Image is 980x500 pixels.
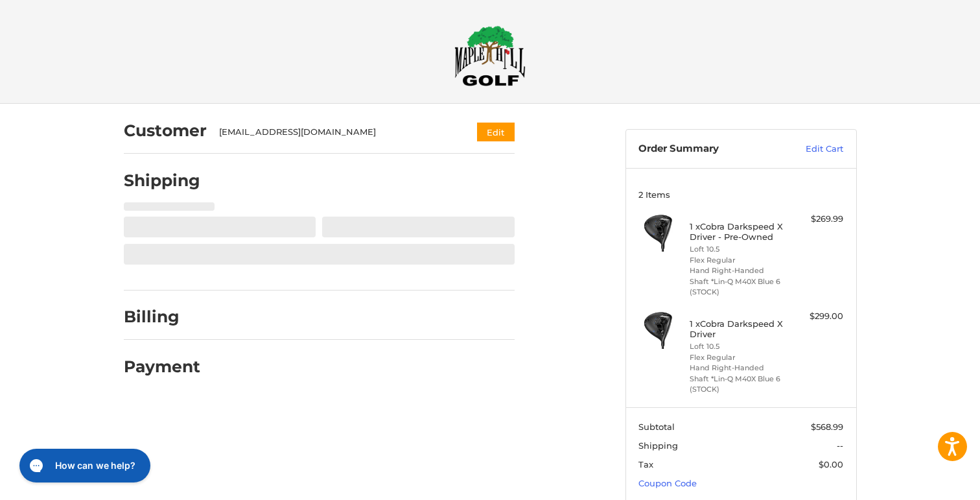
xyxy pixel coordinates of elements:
[690,374,789,395] li: Shaft *Lin-Q M40X Blue 6 (STOCK)
[819,459,843,470] span: $0.00
[690,255,789,266] li: Flex Regular
[778,143,843,156] a: Edit Cart
[837,440,843,451] span: --
[792,213,843,226] div: $269.99
[124,121,207,141] h2: Customer
[638,440,678,451] span: Shipping
[638,478,697,488] a: Coupon Code
[690,276,789,298] li: Shaft *Lin-Q M40X Blue 6 (STOCK)
[477,123,515,141] button: Edit
[638,422,675,432] span: Subtotal
[124,357,200,377] h2: Payment
[811,422,843,432] span: $568.99
[219,126,452,139] div: [EMAIL_ADDRESS][DOMAIN_NAME]
[690,363,789,374] li: Hand Right-Handed
[638,459,653,470] span: Tax
[690,352,789,363] li: Flex Regular
[454,25,526,86] img: Maple Hill Golf
[124,307,200,327] h2: Billing
[638,189,843,200] h3: 2 Items
[792,310,843,323] div: $299.00
[690,341,789,352] li: Loft 10.5
[690,221,789,243] h4: 1 x Cobra Darkspeed X Driver - Pre-Owned
[638,143,778,156] h3: Order Summary
[690,318,789,340] h4: 1 x Cobra Darkspeed X Driver
[873,465,980,500] iframe: Google Customer Reviews
[690,244,789,255] li: Loft 10.5
[13,444,154,487] iframe: Gorgias live chat messenger
[124,171,200,191] h2: Shipping
[690,265,789,276] li: Hand Right-Handed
